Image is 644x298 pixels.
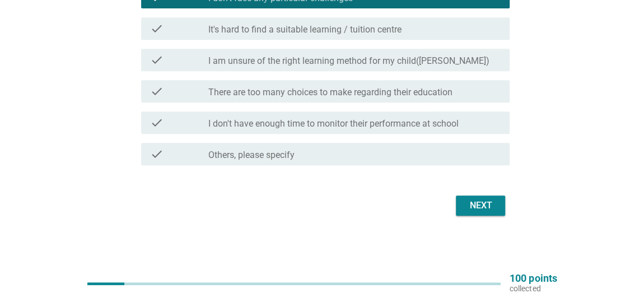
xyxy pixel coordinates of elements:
p: 100 points [510,273,557,283]
i: check [150,147,164,161]
i: check [150,116,164,129]
div: Next [465,199,496,212]
label: There are too many choices to make regarding their education [208,87,452,98]
i: check [150,85,164,98]
label: Others, please specify [208,150,295,161]
label: It's hard to find a suitable learning / tuition centre [208,24,402,35]
label: I am unsure of the right learning method for my child([PERSON_NAME]) [208,55,489,67]
button: Next [456,195,505,216]
label: I don't have enough time to monitor their performance at school [208,118,459,129]
i: check [150,22,164,35]
p: collected [510,283,557,294]
i: check [150,53,164,67]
